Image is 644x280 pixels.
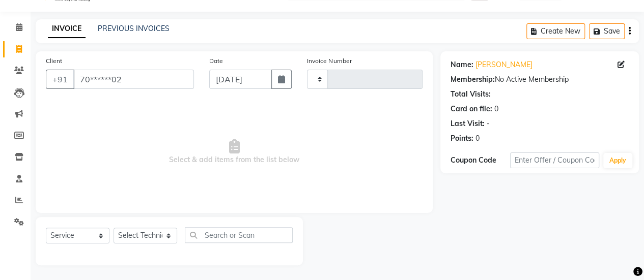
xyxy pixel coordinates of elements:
[46,101,423,203] span: Select & add items from the list below
[475,133,480,144] div: 0
[451,155,510,166] div: Coupon Code
[48,20,86,38] a: INVOICE
[451,133,473,144] div: Points:
[98,24,170,33] a: PREVIOUS INVOICES
[46,70,74,89] button: +91
[526,23,585,39] button: Create New
[46,56,62,66] label: Client
[451,74,495,85] div: Membership:
[510,152,599,168] input: Enter Offer / Coupon Code
[475,59,533,70] a: [PERSON_NAME]
[209,56,223,66] label: Date
[451,118,485,129] div: Last Visit:
[603,153,632,168] button: Apply
[73,70,194,89] input: Search by Name/Mobile/Email/Code
[451,89,491,100] div: Total Visits:
[451,59,473,70] div: Name:
[451,104,492,114] div: Card on file:
[487,118,490,129] div: -
[589,23,625,39] button: Save
[451,74,629,85] div: No Active Membership
[494,104,498,114] div: 0
[307,56,351,66] label: Invoice Number
[185,227,293,243] input: Search or Scan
